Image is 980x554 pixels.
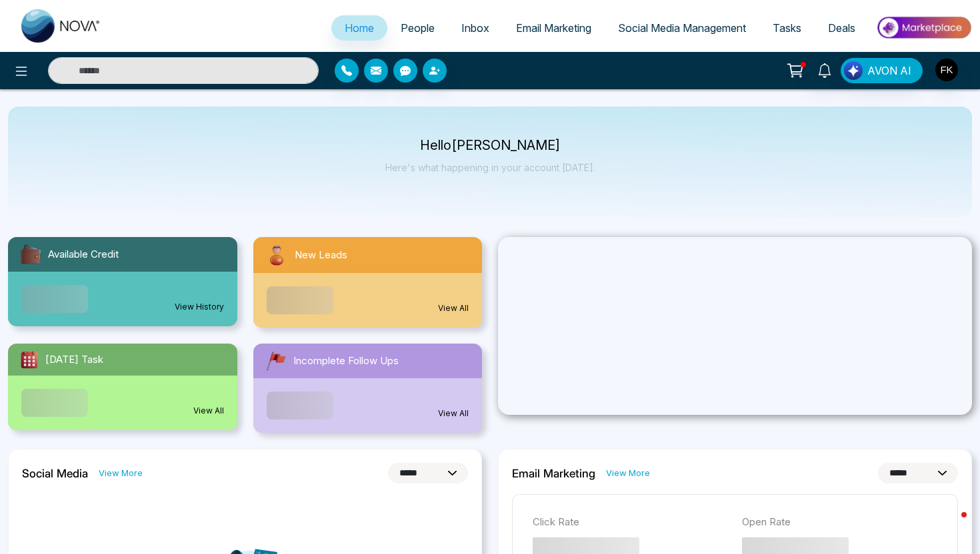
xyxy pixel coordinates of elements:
[773,21,801,35] span: Tasks
[99,467,143,479] a: View More
[935,59,958,81] img: User Avatar
[295,248,347,263] span: New Leads
[844,61,863,80] img: Lead Flow
[19,349,40,370] img: todayTask.svg
[533,515,729,530] p: Click Rate
[45,352,103,368] span: [DATE] Task
[606,467,650,479] a: View More
[516,21,591,35] span: Email Marketing
[175,301,224,313] a: View History
[618,21,746,35] span: Social Media Management
[867,63,911,79] span: AVON AI
[448,15,503,41] a: Inbox
[19,242,43,266] img: availableCredit.svg
[385,162,595,173] p: Here's what happening in your account [DATE].
[503,15,605,41] a: Email Marketing
[875,13,972,43] img: Market-place.gif
[293,354,399,369] span: Incomplete Follow Ups
[48,247,119,262] span: Available Credit
[438,302,469,314] a: View All
[245,237,491,328] a: New LeadsView All
[387,15,448,41] a: People
[935,509,967,541] iframe: Intercom live chat
[331,15,387,41] a: Home
[759,15,815,41] a: Tasks
[193,405,224,417] a: View All
[385,140,595,151] p: Hello [PERSON_NAME]
[605,15,759,41] a: Social Media Management
[815,15,869,41] a: Deals
[22,467,88,480] h2: Social Media
[841,58,923,83] button: AVON AI
[438,408,469,419] a: View All
[245,344,491,433] a: Incomplete Follow UpsView All
[345,21,374,35] span: Home
[742,515,938,530] p: Open Rate
[828,21,855,35] span: Deals
[512,467,595,480] h2: Email Marketing
[401,21,435,35] span: People
[264,242,289,268] img: newLeads.svg
[264,349,288,373] img: followUps.svg
[461,21,489,35] span: Inbox
[21,9,101,43] img: Nova CRM Logo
